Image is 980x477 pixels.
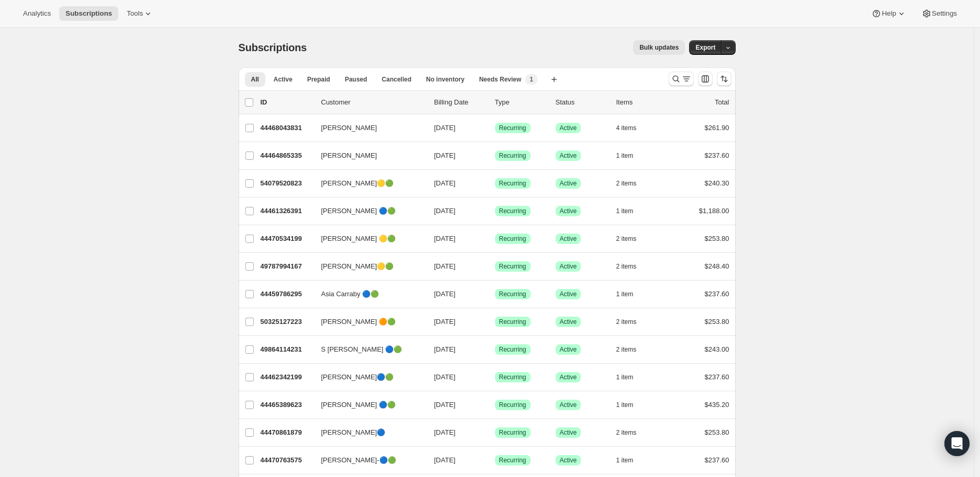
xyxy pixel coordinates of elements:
[669,72,694,86] button: Search and filter results
[434,179,456,187] span: [DATE]
[499,235,526,243] span: Recurring
[251,75,259,84] span: All
[434,373,456,381] span: [DATE]
[261,372,313,382] p: 44462342199
[698,72,713,86] button: Customize table column order and visibility
[915,6,963,21] button: Settings
[717,72,731,86] button: Sort the results
[321,234,396,244] span: [PERSON_NAME] 🟡🟢
[261,287,729,301] div: 44459786295Asia Carraby 🔵🟢[DATE]SuccessRecurringSuccessActive1 item$237.60
[127,9,143,18] span: Tools
[321,97,426,108] p: Customer
[261,370,729,385] div: 44462342199[PERSON_NAME]🔵🟢[DATE]SuccessRecurringSuccessActive1 item$237.60
[315,175,420,192] button: [PERSON_NAME]🟡🟢
[261,231,729,246] div: 44470534199[PERSON_NAME] 🟡🟢[DATE]SuccessRecurringSuccessActive2 items$253.80
[616,398,645,412] button: 1 item
[321,372,394,382] span: [PERSON_NAME]🔵🟢
[261,97,313,108] p: ID
[560,345,577,354] span: Active
[705,373,729,381] span: $237.60
[434,207,456,215] span: [DATE]
[715,97,729,108] p: Total
[616,259,648,274] button: 2 items
[434,345,456,353] span: [DATE]
[321,317,396,327] span: [PERSON_NAME] 🟠🟢
[616,318,637,326] span: 2 items
[261,289,313,299] p: 44459786295
[17,6,57,21] button: Analytics
[499,124,526,132] span: Recurring
[315,203,420,219] button: [PERSON_NAME] 🔵🟢
[699,207,729,215] span: $1,188.00
[705,262,729,270] span: $248.40
[499,179,526,188] span: Recurring
[321,261,394,272] span: [PERSON_NAME]🟡🟢
[321,427,386,438] span: [PERSON_NAME]🔵
[616,373,634,381] span: 1 item
[321,178,394,189] span: [PERSON_NAME]🟡🟢
[261,344,313,355] p: 49864114231
[705,290,729,298] span: $237.60
[882,9,896,18] span: Help
[434,97,487,108] p: Billing Date
[616,290,634,298] span: 1 item
[616,425,648,440] button: 2 items
[261,400,313,410] p: 44465389623
[261,317,313,327] p: 50325127223
[705,179,729,187] span: $240.30
[499,373,526,381] span: Recurring
[499,152,526,160] span: Recurring
[315,397,420,413] button: [PERSON_NAME] 🔵🟢
[705,235,729,242] span: $253.80
[261,259,729,274] div: 49787994167[PERSON_NAME]🟡🟢[DATE]SuccessRecurringSuccessActive2 items$248.40
[616,152,634,160] span: 1 item
[261,427,313,438] p: 44470861879
[616,124,637,132] span: 4 items
[705,124,729,132] span: $261.90
[65,9,112,18] span: Subscriptions
[560,262,577,271] span: Active
[499,401,526,409] span: Recurring
[689,40,722,55] button: Export
[633,40,685,55] button: Bulk updates
[261,398,729,412] div: 44465389623[PERSON_NAME] 🔵🟢[DATE]SuccessRecurringSuccessActive1 item$435.20
[499,290,526,298] span: Recurring
[705,456,729,464] span: $237.60
[321,289,379,299] span: Asia Carraby 🔵🟢
[616,231,648,246] button: 2 items
[239,42,307,53] span: Subscriptions
[434,262,456,270] span: [DATE]
[307,75,330,84] span: Prepaid
[261,455,313,466] p: 44470763575
[315,313,420,330] button: [PERSON_NAME] 🟠🟢
[705,401,729,409] span: $435.20
[616,262,637,271] span: 2 items
[23,9,51,18] span: Analytics
[261,178,313,189] p: 54079520823
[560,456,577,464] span: Active
[315,369,420,386] button: [PERSON_NAME]🔵🟢
[616,204,645,218] button: 1 item
[556,97,608,108] p: Status
[560,401,577,409] span: Active
[261,123,313,133] p: 44468043831
[315,286,420,303] button: Asia Carraby 🔵🟢
[321,400,396,410] span: [PERSON_NAME] 🔵🟢
[261,204,729,218] div: 44461326391[PERSON_NAME] 🔵🟢[DATE]SuccessRecurringSuccessActive1 item$1,188.00
[434,152,456,159] span: [DATE]
[499,262,526,271] span: Recurring
[865,6,913,21] button: Help
[261,148,729,163] div: 44464865335[PERSON_NAME][DATE]SuccessRecurringSuccessActive1 item$237.60
[616,176,648,191] button: 2 items
[616,456,634,464] span: 1 item
[261,234,313,244] p: 44470534199
[560,318,577,326] span: Active
[321,206,396,216] span: [PERSON_NAME] 🔵🟢
[560,179,577,188] span: Active
[261,261,313,272] p: 49787994167
[499,456,526,464] span: Recurring
[382,75,412,84] span: Cancelled
[705,428,729,436] span: $253.80
[321,344,402,355] span: S [PERSON_NAME] 🔵🟢
[560,428,577,437] span: Active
